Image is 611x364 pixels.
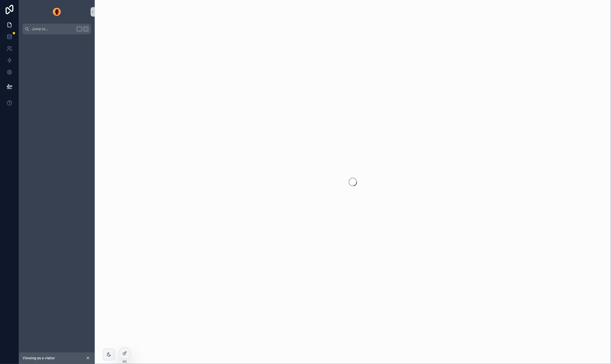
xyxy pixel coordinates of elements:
img: App logo [52,7,62,17]
div: scrollable content [19,34,95,45]
span: Jump to... [32,27,74,31]
button: Jump to...K [22,24,91,34]
span: K [83,27,88,31]
span: Viewing as a visitor [22,356,55,360]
